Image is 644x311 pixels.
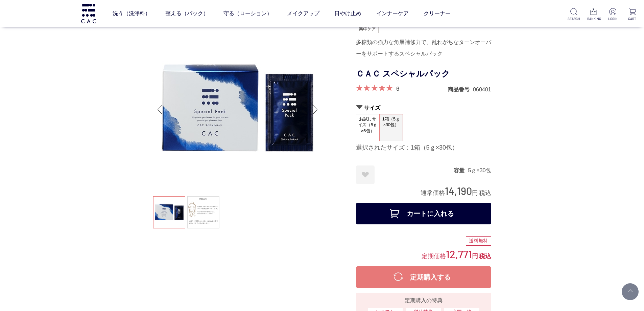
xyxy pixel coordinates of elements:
span: 円 [472,253,478,260]
a: 守る（ローション） [223,4,272,23]
img: ＣＡＣ スペシャルパック 1箱（5ｇ×30包） [153,25,322,194]
span: 14,190 [445,184,472,197]
span: 通常価格 [421,190,445,196]
a: 日やけ止め [334,4,361,23]
img: logo [80,4,97,23]
a: CART [626,8,639,21]
p: SEARCH [568,16,580,21]
div: 送料無料 [466,236,491,246]
h1: ＣＡＣ スペシャルパック [356,66,491,82]
p: LOGIN [606,16,619,21]
a: LOGIN [606,8,619,21]
a: インナーケア [376,4,409,23]
button: カートに入れる [356,203,491,224]
a: 整える（パック） [165,4,209,23]
p: CART [626,16,639,21]
a: 洗う（洗浄料） [113,4,150,23]
span: 1箱（5ｇ×30包） [380,114,403,134]
a: SEARCH [568,8,580,21]
a: お気に入りに登録する [356,165,375,184]
div: 定期購入の特典 [359,296,488,305]
span: 定期価格 [422,252,446,260]
span: 税込 [479,190,491,196]
button: 定期購入する [356,266,491,288]
a: クリーナー [424,4,451,23]
div: 多糖類の強力な角層補修力で、乱れがちなターンオーバーをサポートするスペシャルパック [356,37,491,60]
dt: 商品番号 [448,86,473,93]
dt: 容量 [454,167,468,174]
a: RANKING [587,8,600,21]
div: 選択されたサイズ：1箱（5ｇ×30包） [356,144,491,152]
p: RANKING [587,16,600,21]
dd: 060401 [473,86,491,93]
dd: 5ｇ×30包 [468,167,491,174]
span: 12,771 [446,248,472,260]
a: 6 [396,85,399,92]
div: Previous slide [153,96,167,123]
span: 円 [472,190,478,196]
div: Next slide [309,96,322,123]
a: メイクアップ [287,4,319,23]
span: 税込 [479,253,491,260]
span: お試しサイズ（5ｇ×6包） [356,114,379,136]
h2: サイズ [356,104,491,111]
